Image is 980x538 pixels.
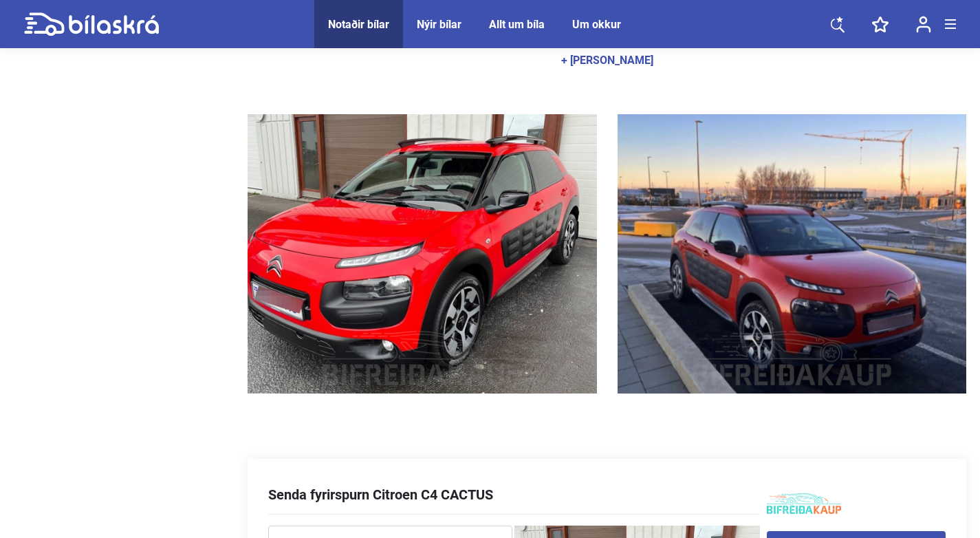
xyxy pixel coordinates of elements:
a: Nýir bílar [417,18,461,31]
img: user-login.svg [916,16,931,33]
div: + [PERSON_NAME] [561,55,653,66]
div: Senda fyrirspurn Citroen C4 CACTUS [268,486,493,503]
a: Um okkur [572,18,621,31]
a: Allt um bíla [489,18,545,31]
a: Notaðir bílar [328,18,389,31]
